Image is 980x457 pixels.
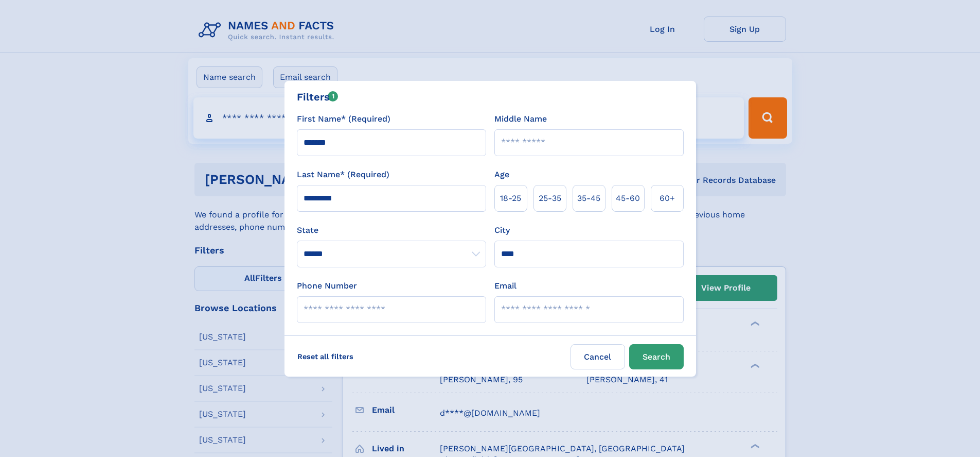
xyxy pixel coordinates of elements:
[539,192,561,205] span: 25‑35
[297,168,389,181] label: Last Name* (Required)
[494,113,547,125] label: Middle Name
[297,89,338,105] div: Filters
[500,192,521,205] span: 18‑25
[494,280,516,292] label: Email
[571,344,625,369] label: Cancel
[494,168,509,181] label: Age
[629,344,684,369] button: Search
[494,224,510,236] label: City
[297,280,357,292] label: Phone Number
[660,192,675,205] span: 60+
[297,113,390,125] label: First Name* (Required)
[291,344,360,369] label: Reset all filters
[297,224,486,236] label: State
[616,192,640,205] span: 45‑60
[577,192,600,205] span: 35‑45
